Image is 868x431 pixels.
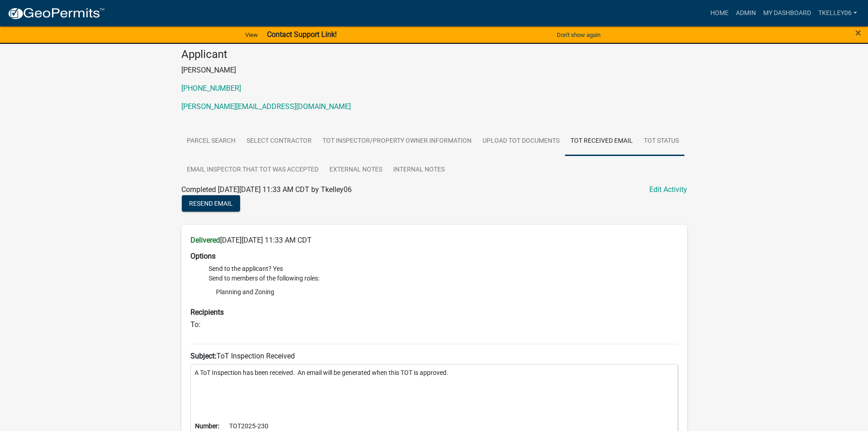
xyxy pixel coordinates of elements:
span: × [855,26,861,39]
button: Don't show again [553,27,604,42]
strong: Subject: [190,352,216,360]
a: Admin [732,5,760,22]
strong: Options [190,252,216,260]
span: Completed [DATE][DATE] 11:33 AM CDT by Tkelley06 [181,185,352,194]
li: Send to the applicant? Yes [209,264,678,274]
a: [PHONE_NUMBER] [181,84,241,93]
h6: ToT Inspection Received [190,352,678,360]
button: Resend Email [182,195,240,212]
p: A ToT Inspection has been received. An email will be generated when this TOT is approved. [195,368,674,378]
a: TOT Received Email [565,127,638,156]
button: Close [855,27,861,38]
a: External Notes [324,156,388,185]
strong: Contact Support Link! [267,30,337,39]
a: [PERSON_NAME][EMAIL_ADDRESS][DOMAIN_NAME] [181,102,351,111]
a: Tkelley06 [815,5,861,22]
strong: Recipients [190,308,224,317]
a: View [241,27,262,42]
b: Number: [195,422,219,430]
a: Parcel search [181,127,241,156]
a: Home [707,5,732,22]
a: Edit Activity [649,184,687,195]
a: Select contractor [241,127,317,156]
a: Email Inspector that TOT was accepted [181,156,324,185]
a: TOT Status [638,127,684,156]
li: Send to members of the following roles: [209,274,678,301]
p: [PERSON_NAME] [181,65,687,76]
h6: [DATE][DATE] 11:33 AM CDT [190,236,678,244]
h4: Applicant [181,48,687,61]
a: Internal Notes [388,156,450,185]
a: My Dashboard [760,5,815,22]
a: Upload TOT Documents [477,127,565,156]
a: TOT Inspector/Property Owner Information [317,127,477,156]
h6: To: [190,320,678,329]
li: Planning and Zoning [209,285,678,299]
strong: Delivered [190,236,220,244]
span: Resend Email [189,199,233,207]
